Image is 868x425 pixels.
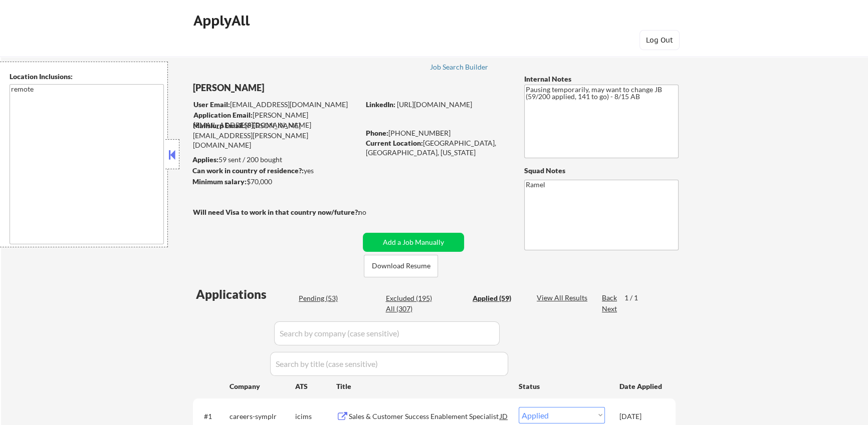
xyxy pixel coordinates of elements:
a: [URL][DOMAIN_NAME] [397,100,472,109]
strong: Phone: [366,129,388,137]
div: icims [295,411,336,421]
button: Download Resume [364,255,438,277]
div: ATS [295,381,336,391]
button: Log Out [639,30,680,50]
div: JD [499,407,509,425]
div: 59 sent / 200 bought [192,155,359,165]
div: Applications [196,288,295,300]
div: [PHONE_NUMBER] [366,128,508,138]
div: 1 / 1 [624,293,647,303]
div: [DATE] [619,411,664,421]
div: Internal Notes [524,74,679,84]
strong: LinkedIn: [366,100,395,109]
div: [PERSON_NAME][EMAIL_ADDRESS][PERSON_NAME][DOMAIN_NAME] [193,121,359,150]
div: Date Applied [619,381,664,391]
strong: Applies: [192,155,219,164]
div: Pending (53) [299,293,349,303]
div: Job Search Builder [429,64,488,71]
strong: Application Email: [193,111,253,119]
div: [PERSON_NAME][EMAIL_ADDRESS][DOMAIN_NAME] [193,110,359,130]
div: $70,000 [192,177,359,187]
div: ApplyAll [193,12,253,29]
div: yes [192,166,356,176]
input: Search by company (case sensitive) [274,321,500,345]
strong: Can work in country of residence?: [192,166,304,175]
div: Back [602,293,618,303]
div: Location Inclusions: [10,72,164,82]
div: Next [602,304,618,314]
div: Company [230,381,295,391]
a: Job Search Builder [429,63,488,73]
div: Title [336,381,509,391]
div: Status [519,377,605,395]
button: Add a Job Manually [363,233,464,252]
div: no [358,207,387,217]
div: [GEOGRAPHIC_DATA], [GEOGRAPHIC_DATA], [US_STATE] [366,138,508,158]
strong: Minimum salary: [192,177,247,186]
div: Applied (59) [473,293,523,303]
strong: User Email: [193,100,230,109]
div: All (307) [385,304,436,314]
strong: Will need Visa to work in that country now/future?: [193,208,360,216]
div: View All Results [537,293,590,303]
div: Squad Notes [524,166,679,176]
div: #1 [204,411,222,421]
strong: Mailslurp Email: [193,121,245,130]
div: Sales & Customer Success Enablement Specialist [349,411,500,421]
input: Search by title (case sensitive) [270,352,508,376]
div: [EMAIL_ADDRESS][DOMAIN_NAME] [193,100,359,110]
strong: Current Location: [366,139,423,147]
div: careers-symplr [230,411,295,421]
div: Excluded (195) [385,293,436,303]
div: [PERSON_NAME] [193,82,399,94]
